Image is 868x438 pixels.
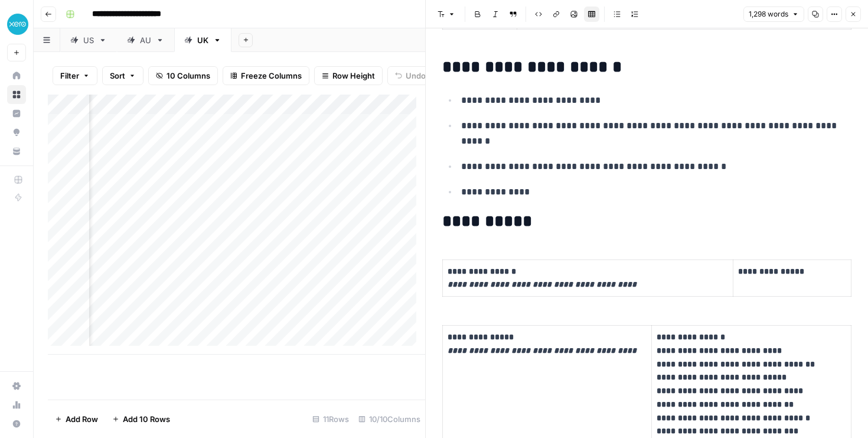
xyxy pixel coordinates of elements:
[174,28,231,52] a: UK
[48,410,105,429] button: Add Row
[314,66,383,85] button: Row Height
[53,66,97,85] button: Filter
[102,66,143,85] button: Sort
[749,9,788,20] span: 1,298 words
[197,34,208,46] div: UK
[117,28,174,52] a: AU
[7,142,26,161] a: Your Data
[308,410,354,429] div: 11 Rows
[354,410,425,429] div: 10/10 Columns
[105,410,177,429] button: Add 10 Rows
[743,7,804,22] button: 1,298 words
[241,70,302,82] span: Freeze Columns
[167,70,210,82] span: 10 Columns
[7,66,26,85] a: Home
[406,70,426,82] span: Undo
[83,34,94,46] div: US
[7,377,26,395] a: Settings
[7,414,26,433] button: Help + Support
[110,70,125,82] span: Sort
[140,34,151,46] div: AU
[223,66,309,85] button: Freeze Columns
[66,413,98,425] span: Add Row
[7,14,28,35] img: XeroOps Logo
[7,395,26,414] a: Usage
[332,70,375,82] span: Row Height
[7,104,26,123] a: Insights
[148,66,218,85] button: 10 Columns
[7,123,26,142] a: Opportunities
[123,413,170,425] span: Add 10 Rows
[387,66,433,85] button: Undo
[7,85,26,104] a: Browse
[60,70,79,82] span: Filter
[7,9,26,39] button: Workspace: XeroOps
[60,28,117,52] a: US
